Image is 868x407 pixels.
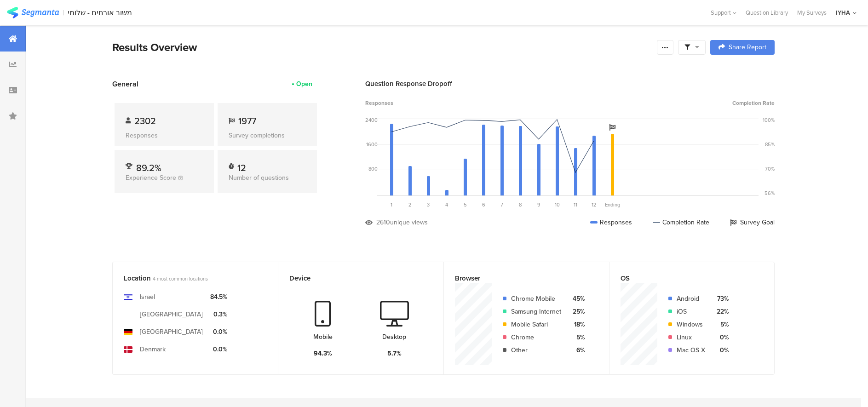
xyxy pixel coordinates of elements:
[609,124,615,131] i: Survey Goal
[296,79,312,89] div: Open
[500,201,503,208] span: 7
[677,345,705,355] div: Mac OS X
[7,7,59,18] img: segmanta logo
[68,8,132,17] div: משוב אורחים - שלומי
[713,294,729,304] div: 73%
[511,332,561,342] div: Chrome
[140,292,155,302] div: Israel
[229,173,289,183] span: Number of questions
[569,332,585,342] div: 5%
[519,201,522,208] span: 8
[729,44,766,51] span: Share Report
[511,307,561,316] div: Samsung Internet
[836,8,850,17] div: IYHA
[677,320,705,329] div: Windows
[590,218,632,227] div: Responses
[555,201,560,208] span: 10
[569,345,585,355] div: 6%
[793,8,831,17] a: My Surveys
[713,307,729,316] div: 22%
[313,332,333,342] div: Mobile
[63,7,64,18] div: |
[569,320,585,329] div: 18%
[621,273,748,283] div: OS
[140,310,203,319] div: [GEOGRAPHIC_DATA]
[711,6,736,20] div: Support
[210,310,227,319] div: 0.3%
[511,345,561,355] div: Other
[455,273,583,283] div: Browser
[237,161,246,170] div: 12
[365,99,393,107] span: Responses
[210,327,227,337] div: 0.0%
[464,201,467,208] span: 5
[229,131,306,140] div: Survey completions
[427,201,430,208] span: 3
[210,292,227,302] div: 84.5%
[763,116,775,124] div: 100%
[511,320,561,329] div: Mobile Safari
[765,165,775,172] div: 70%
[537,201,540,208] span: 9
[112,39,652,56] div: Results Overview
[574,201,577,208] span: 11
[382,332,406,342] div: Desktop
[730,218,775,227] div: Survey Goal
[713,320,729,329] div: 5%
[387,349,402,358] div: 5.7%
[445,201,448,208] span: 4
[140,327,203,337] div: [GEOGRAPHIC_DATA]
[210,344,227,354] div: 0.0%
[124,273,252,283] div: Location
[677,294,705,304] div: Android
[238,114,256,128] span: 1977
[134,114,156,128] span: 2302
[677,332,705,342] div: Linux
[289,273,417,283] div: Device
[390,218,428,227] div: unique views
[314,349,332,358] div: 94.3%
[569,294,585,304] div: 45%
[713,332,729,342] div: 0%
[765,189,775,197] div: 56%
[569,307,585,316] div: 25%
[153,275,208,282] span: 4 most common locations
[112,79,138,89] span: General
[653,218,709,227] div: Completion Rate
[391,201,392,208] span: 1
[140,344,166,354] div: Denmark
[365,116,378,124] div: 2400
[366,141,378,148] div: 1600
[741,8,793,17] a: Question Library
[126,173,176,183] span: Experience Score
[408,201,412,208] span: 2
[603,201,621,208] div: Ending
[126,131,203,140] div: Responses
[511,294,561,304] div: Chrome Mobile
[368,165,378,172] div: 800
[713,345,729,355] div: 0%
[677,307,705,316] div: iOS
[376,218,390,227] div: 2610
[592,201,597,208] span: 12
[365,79,775,89] div: Question Response Dropoff
[482,201,485,208] span: 6
[732,99,775,107] span: Completion Rate
[136,161,161,175] span: 89.2%
[765,141,775,148] div: 85%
